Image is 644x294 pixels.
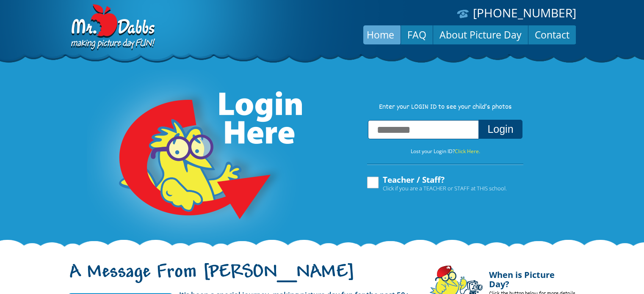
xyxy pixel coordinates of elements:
[359,147,532,156] p: Lost your Login ID?
[401,25,433,45] a: FAQ
[383,184,507,192] span: Click if you are a TEACHER or STAFF at THIS school.
[433,25,528,45] a: About Picture Day
[359,103,532,112] p: Enter your LOGIN ID to see your child’s photos
[473,5,576,21] a: [PHONE_NUMBER]
[366,176,507,192] label: Teacher / Staff?
[455,148,480,155] a: Click Here.
[528,25,576,45] a: Contact
[360,25,401,45] a: Home
[478,120,522,139] button: Login
[68,269,417,286] h1: A Message From [PERSON_NAME]
[489,265,576,289] h4: When is Picture Day?
[68,4,156,52] img: Dabbs Company
[87,70,304,247] img: Login Here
